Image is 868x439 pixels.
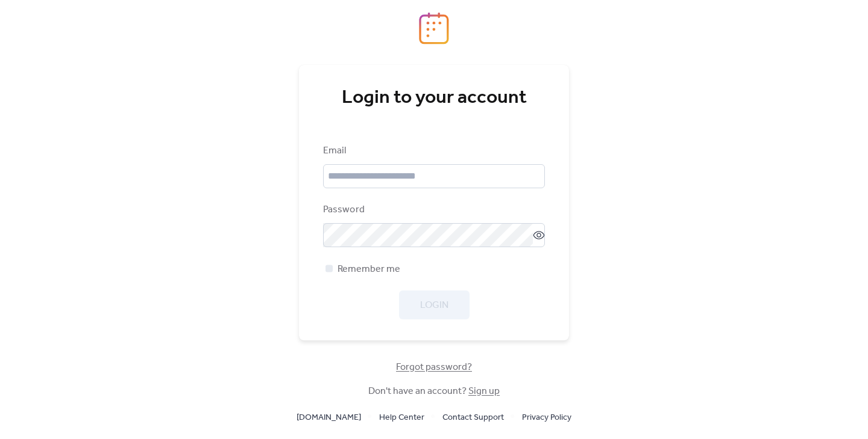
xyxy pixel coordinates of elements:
a: Help Center [379,410,424,425]
img: logo [419,12,449,45]
div: Email [323,144,542,158]
a: Contact Support [442,410,504,425]
a: [DOMAIN_NAME] [297,410,361,425]
span: Don't have an account? [368,384,500,399]
a: Forgot password? [396,364,472,370]
span: Privacy Policy [522,411,571,425]
span: Forgot password? [396,360,472,375]
div: Login to your account [323,86,545,110]
span: [DOMAIN_NAME] [297,411,361,425]
a: Privacy Policy [522,410,571,425]
span: Contact Support [442,411,504,425]
div: Password [323,203,542,217]
a: Sign up [468,382,500,401]
span: Help Center [379,411,424,425]
span: Remember me [338,262,400,277]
